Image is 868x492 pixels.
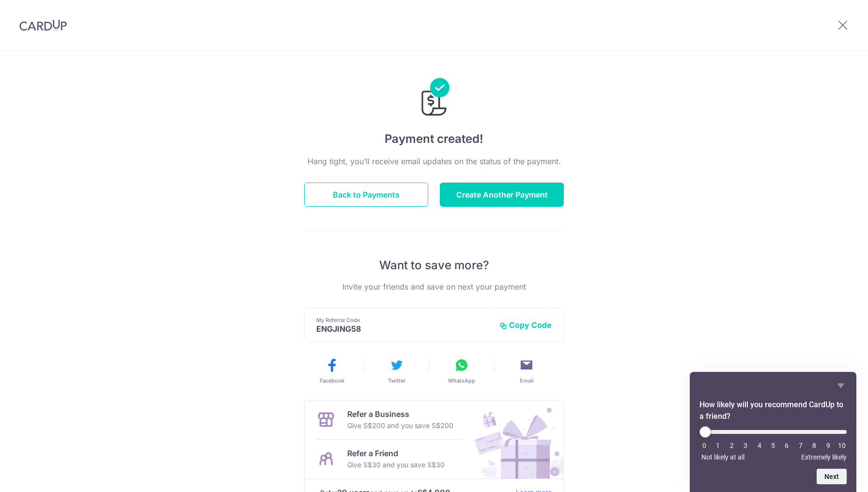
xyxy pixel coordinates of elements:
[817,469,847,484] button: Next question
[316,316,492,324] p: My Referral Code
[755,442,764,449] li: 4
[823,442,833,449] li: 9
[727,442,737,449] li: 2
[713,442,723,449] li: 1
[448,377,475,384] span: WhatsApp
[433,357,490,384] button: WhatsApp
[304,155,564,167] p: Hang tight, you’ll receive email updates on the status of the payment.
[699,399,847,422] h2: How likely will you recommend CardUp to a friend? Select an option from 0 to 10, with 0 being Not...
[499,320,552,330] button: Copy Code
[782,442,791,449] li: 6
[699,426,847,461] div: How likely will you recommend CardUp to a friend? Select an option from 0 to 10, with 0 being Not...
[19,19,67,31] img: CardUp
[418,78,449,119] img: Payments
[701,453,744,461] span: Not likely at all
[316,324,492,334] p: ENGJING58
[368,357,425,384] button: Twitter
[440,183,564,207] button: Create Another Payment
[303,357,360,384] button: Facebook
[304,281,564,292] p: Invite your friends and save on next your payment
[347,408,453,420] p: Refer a Business
[465,400,563,478] img: Refer
[320,377,344,384] span: Facebook
[837,442,847,449] li: 10
[347,459,445,471] p: Give S$30 and you save S$30
[304,258,564,273] p: Want to save more?
[796,442,806,449] li: 7
[498,357,555,384] button: Email
[347,447,445,459] p: Refer a Friend
[835,380,847,391] button: Hide survey
[304,130,564,148] h4: Payment created!
[304,183,428,207] button: Back to Payments
[809,442,819,449] li: 8
[699,442,709,449] li: 0
[347,420,453,431] p: Give S$200 and you save S$200
[520,377,534,384] span: Email
[741,442,750,449] li: 3
[768,442,778,449] li: 5
[388,377,405,384] span: Twitter
[801,453,847,461] span: Extremely likely
[699,380,847,484] div: How likely will you recommend CardUp to a friend? Select an option from 0 to 10, with 0 being Not...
